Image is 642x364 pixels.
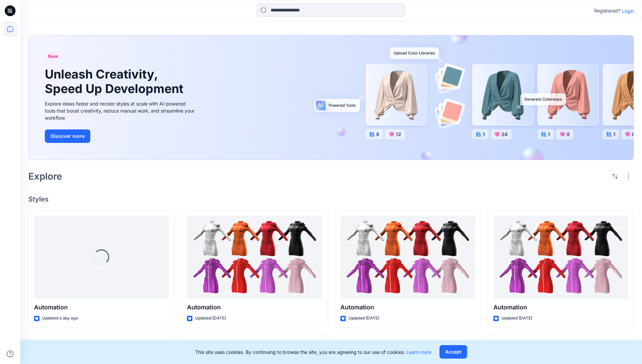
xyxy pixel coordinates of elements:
a: Automation [493,216,628,299]
p: Login [622,7,634,14]
p: Registered? [594,7,620,15]
button: Discover more [45,129,90,143]
p: Updated [DATE] [348,315,379,322]
a: Automation [340,216,475,299]
h4: Styles [28,195,634,203]
p: This site uses cookies. By continuing to browse the site, you are agreeing to our use of cookies. [195,348,431,356]
p: Updated [DATE] [195,315,226,322]
a: Learn more [406,349,431,355]
a: Discover more [45,129,196,143]
p: Automation [34,303,169,312]
div: Explore ideas faster and recolor styles at scale with AI-powered tools that boost creativity, red... [45,100,196,121]
a: Automation [187,216,322,299]
span: New [48,52,58,60]
p: Automation [187,303,322,312]
p: Automation [493,303,628,312]
h1: Unleash Creativity, Speed Up Development [45,67,186,96]
p: Updated a day ago [42,315,78,322]
button: Accept [439,345,467,359]
p: Updated [DATE] [501,315,532,322]
p: Automation [340,303,475,312]
h2: Explore [28,171,62,182]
